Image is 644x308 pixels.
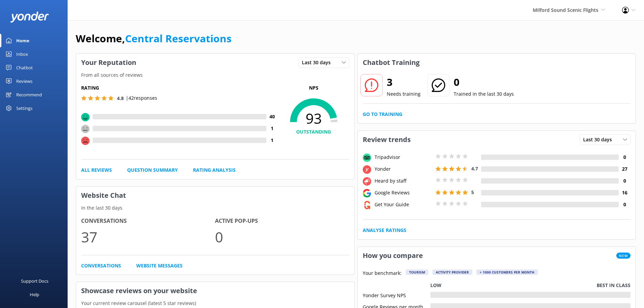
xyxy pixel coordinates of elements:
[358,54,425,71] h3: Chatbot Training
[266,125,278,132] h4: 1
[373,165,434,173] div: Yonder
[373,201,434,208] div: Get Your Guide
[16,101,32,115] div: Settings
[616,253,630,259] span: New
[76,282,354,300] h3: Showcase reviews on your website
[126,94,157,102] p: | 42 responses
[278,110,349,127] span: 93
[127,166,178,174] a: Question Summary
[406,269,428,275] div: Tourism
[81,166,112,174] a: All Reviews
[471,165,478,172] span: 4.7
[136,262,183,269] a: Website Messages
[373,189,434,196] div: Google Reviews
[363,269,402,278] p: Your benchmark:
[302,59,335,66] span: Last 30 days
[81,226,215,248] p: 37
[454,90,514,98] p: Trained in the last 30 days
[363,292,430,298] div: Yonder Survey NPS
[619,165,630,173] h4: 27
[278,128,349,136] h4: OUTSTANDING
[16,34,29,47] div: Home
[76,71,354,79] p: From all sources of reviews
[81,262,121,269] a: Conversations
[76,300,354,307] p: Your current review carousel (latest 5 star reviews)
[387,74,421,90] h2: 3
[16,88,42,101] div: Recommend
[76,187,354,204] h3: Website Chat
[21,274,48,288] div: Support Docs
[266,137,278,144] h4: 1
[81,217,215,226] h4: Conversations
[266,113,278,120] h4: 40
[215,226,349,248] p: 0
[373,177,434,185] div: Heard by staff
[619,201,630,208] h4: 0
[471,189,474,195] span: 5
[81,84,278,92] h5: Rating
[76,54,141,71] h3: Your Reputation
[16,47,28,61] div: Inbox
[363,227,406,234] a: Analyse Ratings
[387,90,421,98] p: Needs training
[125,31,232,45] a: Central Reservations
[16,74,32,88] div: Reviews
[432,269,472,275] div: Activity Provider
[533,7,598,13] span: Milford Sound Scenic Flights
[373,153,434,161] div: Tripadvisor
[619,189,630,196] h4: 16
[278,84,349,92] p: NPS
[76,204,354,212] p: In the last 30 days
[193,166,236,174] a: Rating Analysis
[358,131,416,148] h3: Review trends
[363,111,402,118] a: Go to Training
[215,217,349,226] h4: Active Pop-ups
[358,247,428,264] h3: How you compare
[117,95,124,101] span: 4.8
[583,136,616,143] span: Last 30 days
[619,153,630,161] h4: 0
[10,11,49,23] img: yonder-white-logo.png
[76,30,232,47] h1: Welcome,
[16,61,33,74] div: Chatbot
[430,282,442,289] p: Low
[454,74,514,90] h2: 0
[619,177,630,185] h4: 0
[476,269,538,275] div: > 1000 customers per month
[597,282,630,289] p: Best in class
[30,288,39,301] div: Help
